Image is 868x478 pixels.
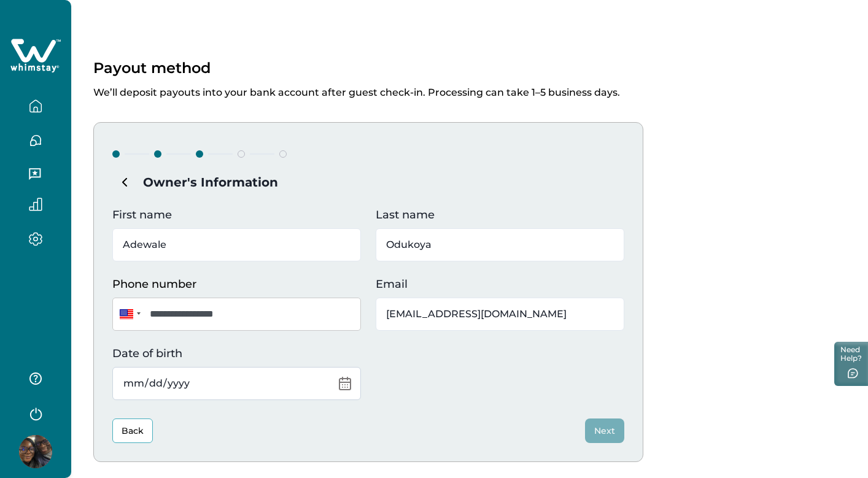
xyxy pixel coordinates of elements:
[93,59,211,77] p: Payout method
[112,345,354,362] label: Date of birth
[112,170,624,195] h4: Owner's Information
[112,418,153,443] button: Back
[112,207,354,223] label: First name
[376,228,624,261] input: Last name
[19,435,52,468] img: Whimstay Host
[112,276,354,293] p: Phone number
[112,298,144,331] div: United States: + 1
[112,367,361,400] input: Date of birth
[112,170,137,195] button: Subtract
[585,418,624,443] button: Next
[376,298,624,331] input: Email
[376,276,617,293] label: Email
[376,207,617,223] label: Last name
[112,228,361,261] input: First name
[93,77,846,99] p: We’ll deposit payouts into your bank account after guest check-in. Processing can take 1–5 busine...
